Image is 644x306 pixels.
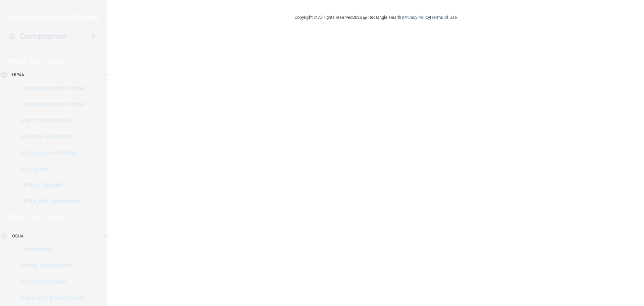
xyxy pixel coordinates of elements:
p: HIPAA [12,71,24,79]
p: Documents and Policies [4,85,96,92]
p: Self-Assessment [4,278,96,285]
p: Documents [4,246,96,253]
p: Learn More! [30,57,65,65]
p: Safety Data Sheets [4,262,96,269]
p: HIPAA Checklist [4,182,96,188]
p: HIPAA [9,57,26,65]
h4: Compliance [20,32,66,41]
p: Documents and Policies [4,101,96,108]
a: Terms of Use [431,15,457,20]
a: Privacy Policy [403,15,430,20]
p: Business Associates [4,133,96,140]
p: HIPAA Risk Assessment [4,198,96,205]
p: Report an Incident [4,117,96,124]
p: Emergency Planning [4,149,96,156]
p: Injury and Illness Report [4,295,96,301]
p: OSHA [9,213,26,221]
p: Resources [4,166,96,172]
p: Learn More! [29,213,65,221]
img: PMB logo [8,10,99,24]
p: OSHA [12,232,23,240]
div: Copyright © All rights reserved 2025 @ Rectangle Health | | [253,7,498,28]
